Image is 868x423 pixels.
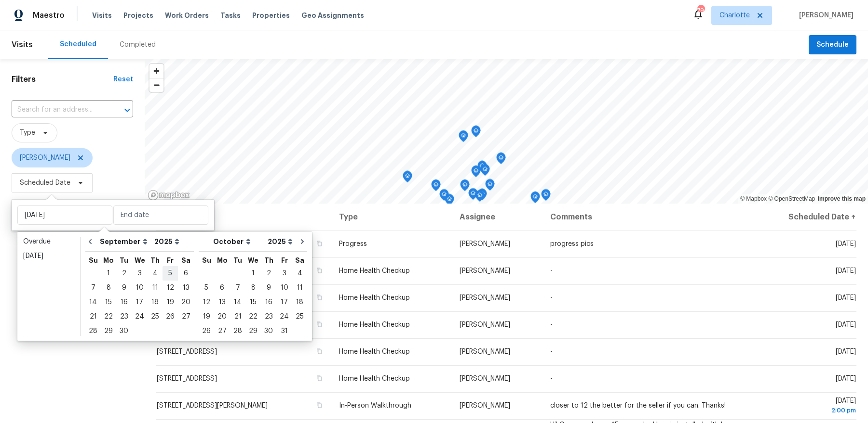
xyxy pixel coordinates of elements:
div: Tue Oct 21 2025 [230,309,245,324]
div: 3 [132,267,148,280]
span: [DATE] [836,348,856,355]
div: Mon Sep 15 2025 [101,295,116,309]
abbr: Thursday [264,257,273,264]
button: Go to previous month [83,232,97,251]
div: Fri Sep 12 2025 [163,281,178,295]
div: Wed Sep 24 2025 [132,309,148,324]
a: OpenStreetMap [768,195,815,202]
span: [PERSON_NAME] [460,348,510,355]
span: Progress [339,241,367,247]
div: 24 [276,310,292,323]
div: Thu Oct 16 2025 [261,295,276,309]
a: Improve this map [818,195,866,202]
div: 2:00 pm [760,406,856,415]
div: Map marker [403,171,412,186]
div: Map marker [445,194,454,209]
span: Visits [12,34,33,55]
div: 19 [163,295,178,309]
div: 22 [245,310,261,323]
div: 28 [230,324,245,338]
div: 30 [261,324,276,338]
span: [PERSON_NAME] [460,375,510,382]
div: 4 [292,267,307,280]
div: 8 [101,281,116,295]
input: End date [113,205,208,225]
div: Map marker [468,188,478,203]
div: 9 [116,281,132,295]
button: Zoom in [149,64,163,78]
div: Completed [120,40,156,50]
div: 16 [261,295,276,309]
div: 2 [116,267,132,280]
button: Zoom out [149,78,163,92]
div: Sun Oct 05 2025 [199,281,214,295]
abbr: Sunday [89,257,98,264]
span: [STREET_ADDRESS][PERSON_NAME] [157,402,268,409]
div: 1 [101,267,116,280]
span: In-Person Walkthrough [339,402,411,409]
button: Copy Address [315,293,324,302]
span: Zoom out [149,78,163,92]
div: Wed Oct 22 2025 [245,309,261,324]
div: Sun Oct 12 2025 [199,295,214,309]
abbr: Tuesday [233,257,242,264]
div: 9 [261,281,276,295]
div: Tue Oct 28 2025 [230,324,245,338]
div: 27 [178,310,194,323]
a: Mapbox homepage [148,190,190,201]
button: Copy Address [315,401,324,410]
div: 19 [199,310,214,323]
div: 25 [292,310,307,323]
select: Month [211,234,265,249]
div: 5 [163,267,178,280]
th: Assignee [452,204,542,231]
div: Tue Sep 09 2025 [116,281,132,295]
select: Year [152,234,182,249]
button: Copy Address [315,374,324,383]
div: 13 [178,281,194,295]
abbr: Monday [103,257,114,264]
div: Wed Sep 10 2025 [132,281,148,295]
div: Fri Oct 31 2025 [276,324,292,338]
span: - [550,375,553,382]
span: Home Health Checkup [339,268,410,274]
div: Thu Oct 02 2025 [261,266,276,281]
th: Comments [542,204,753,231]
div: 79 [697,6,704,15]
div: Map marker [439,189,449,204]
div: 14 [230,295,245,309]
div: Wed Oct 29 2025 [245,324,261,338]
span: Charlotte [719,11,750,20]
div: 13 [214,295,230,309]
div: 7 [230,281,245,295]
div: Wed Oct 08 2025 [245,281,261,295]
abbr: Thursday [150,257,160,264]
div: Thu Sep 18 2025 [148,295,163,309]
div: 17 [276,295,292,309]
div: Map marker [477,161,487,176]
div: Thu Oct 30 2025 [261,324,276,338]
div: Map marker [471,166,481,180]
abbr: Friday [281,257,288,264]
div: Mon Oct 13 2025 [214,295,230,309]
div: Map marker [431,179,441,194]
div: Sat Sep 20 2025 [178,295,194,309]
div: Map marker [477,189,487,204]
span: - [550,268,553,274]
div: Map marker [475,190,485,205]
div: Sun Oct 19 2025 [199,309,214,324]
span: [PERSON_NAME] [460,241,510,247]
div: Mon Oct 06 2025 [214,281,230,295]
span: Maestro [33,11,65,20]
div: 20 [178,295,194,309]
div: Tue Sep 02 2025 [116,266,132,281]
div: 1 [245,267,261,280]
div: Overdue [23,237,74,246]
div: Fri Oct 10 2025 [276,281,292,295]
span: - [550,321,553,328]
span: [PERSON_NAME] [460,268,510,274]
div: 12 [163,281,178,295]
div: Thu Sep 11 2025 [148,281,163,295]
span: [DATE] [836,295,856,301]
button: Open [121,103,134,117]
